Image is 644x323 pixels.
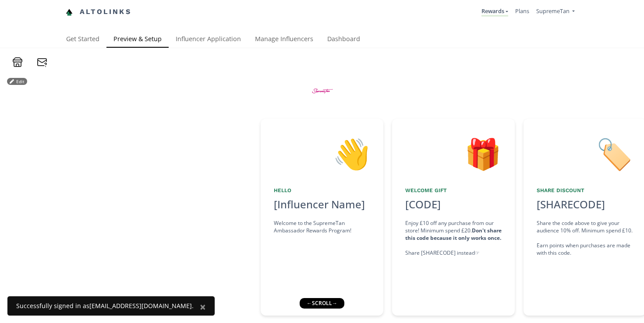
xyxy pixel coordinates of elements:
a: SupremeTan [536,7,575,17]
div: Enjoy £10 off any purchase from our store! Minimum spend £20. Share [SHARECODE] instead ☞ [405,219,502,257]
div: Share the code above to give your audience 10% off. Minimum spend £10. Earn points when purchases... [537,219,633,257]
button: Close [191,296,215,317]
img: BtZWWMaMEGZe [306,74,339,107]
a: Rewards [481,7,508,17]
div: [SHARECODE] [537,197,605,212]
a: Influencer Application [169,31,248,49]
button: Edit [7,78,27,85]
a: Dashboard [320,31,367,49]
strong: Don't share this code because it only works once. [405,227,502,242]
div: Hello [274,187,370,194]
div: Share Discount [537,187,633,194]
span: SupremeTan [536,7,570,15]
div: 🎁 [405,132,502,176]
img: favicon-32x32.png [66,9,73,16]
div: ← scroll → [300,298,344,309]
div: 👋 [274,132,370,176]
iframe: chat widget [9,9,37,35]
div: [Influencer Name] [274,197,370,212]
a: Plans [515,7,529,15]
div: Successfully signed in as [EMAIL_ADDRESS][DOMAIN_NAME] . [16,302,194,310]
a: Manage Influencers [248,31,320,49]
div: [CODE] [400,197,446,212]
span: × [200,299,206,314]
div: Welcome Gift [405,187,502,194]
div: Welcome to the SupremeTan Ambassador Rewards Program! [274,219,370,234]
div: 🏷️ [537,132,633,176]
a: Preview & Setup [106,31,169,49]
a: Altolinks [66,5,131,19]
a: Get Started [59,31,106,49]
